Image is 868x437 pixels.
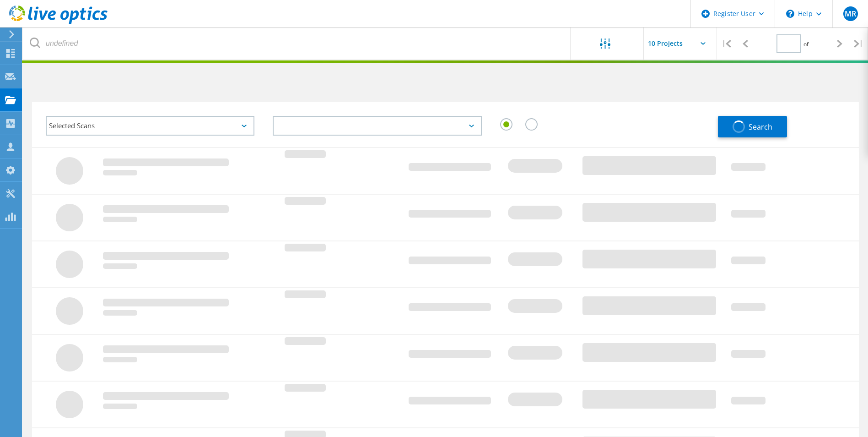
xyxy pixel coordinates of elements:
[23,27,571,60] input: undefined
[849,27,868,60] div: |
[46,116,254,136] div: Selected Scans
[803,40,809,48] span: of
[749,122,772,132] span: Search
[9,19,108,26] a: Live Optics Dashboard
[786,10,794,18] svg: \n
[717,27,736,60] div: |
[845,10,856,17] span: MR
[718,116,787,137] button: Search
